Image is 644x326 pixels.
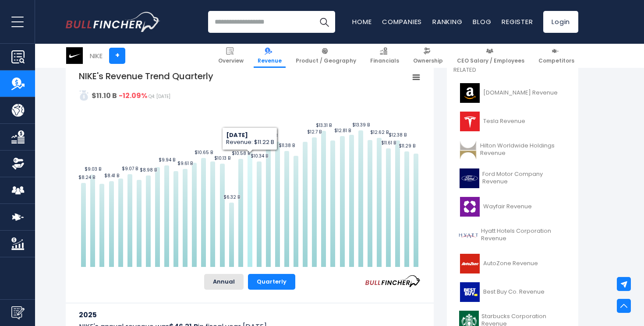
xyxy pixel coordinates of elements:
text: $9.61 B [177,160,193,167]
strong: $11.10 B [92,91,117,101]
text: $8.24 B [78,174,95,181]
a: Login [543,11,578,33]
span: CEO Salary / Employees [457,57,524,64]
img: H logo [459,225,478,245]
text: $9.07 B [122,165,138,172]
text: $11.61 B [381,140,396,146]
a: Product / Geography [292,44,360,68]
text: $8.98 B [140,167,157,173]
a: Ford Motor Company Revenue [453,166,572,190]
text: $11.29 B [399,143,415,149]
button: Search [313,11,335,33]
span: Competitors [538,57,574,64]
h3: 2025 [79,309,421,320]
a: Blog [473,17,491,26]
img: W logo [459,197,481,217]
a: Ranking [432,17,462,26]
a: AutoZone Revenue [453,252,572,276]
text: $10.58 B [232,150,250,157]
text: $10.65 B [195,149,213,156]
a: Hilton Worldwide Holdings Revenue [453,138,572,162]
text: $11.38 B [279,142,295,149]
span: Ownership [413,57,443,64]
a: Financials [366,44,403,68]
img: HLT logo [459,140,478,160]
div: NIKE [90,51,103,61]
img: F logo [459,168,480,188]
p: Related [453,67,572,74]
text: $12.81 B [334,127,351,134]
text: $13.31 B [316,122,332,129]
a: Wayfair Revenue [453,195,572,219]
a: Competitors [534,44,578,68]
text: $10.34 B [251,153,268,159]
a: Home [352,17,372,26]
text: $12.62 B [370,129,389,136]
a: Tesla Revenue [453,109,572,133]
img: Bullfincher logo [66,12,160,32]
a: Register [502,17,533,26]
a: CEO Salary / Employees [453,44,528,68]
span: Revenue [258,57,282,64]
span: Q4: [DATE] [149,93,170,100]
img: BBY logo [459,282,481,302]
svg: NIKE's Revenue Trend Quarterly [79,70,421,267]
a: Ownership [409,44,447,68]
img: AZO logo [459,254,481,273]
span: Overview [218,57,244,64]
text: $8.41 B [104,172,119,179]
text: $10.13 B [214,155,230,161]
text: $11.22 B [242,144,258,150]
a: + [109,48,125,64]
a: Hyatt Hotels Corporation Revenue [453,223,572,247]
a: Revenue [254,44,286,68]
text: $12.36 B [259,132,277,139]
button: Annual [204,274,244,290]
tspan: NIKE's Revenue Trend Quarterly [79,70,213,82]
button: Quarterly [248,274,295,290]
img: AMZN logo [459,83,481,103]
a: Overview [214,44,248,68]
img: Ownership [11,157,25,170]
strong: -12.09% [119,91,147,101]
img: sdcsa [79,90,89,101]
a: Best Buy Co. Revenue [453,280,572,304]
text: $12.38 B [389,132,407,138]
a: [DOMAIN_NAME] Revenue [453,81,572,105]
text: $9.94 B [159,157,175,163]
text: $9.03 B [85,166,101,172]
text: $13.39 B [352,122,370,128]
text: $6.32 B [223,194,240,200]
text: $12.7 B [307,129,322,135]
img: NKE logo [66,47,83,64]
a: Go to homepage [66,12,160,32]
img: TSLA logo [459,112,481,131]
span: Financials [370,57,399,64]
a: Companies [382,17,422,26]
span: Product / Geography [296,57,356,64]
